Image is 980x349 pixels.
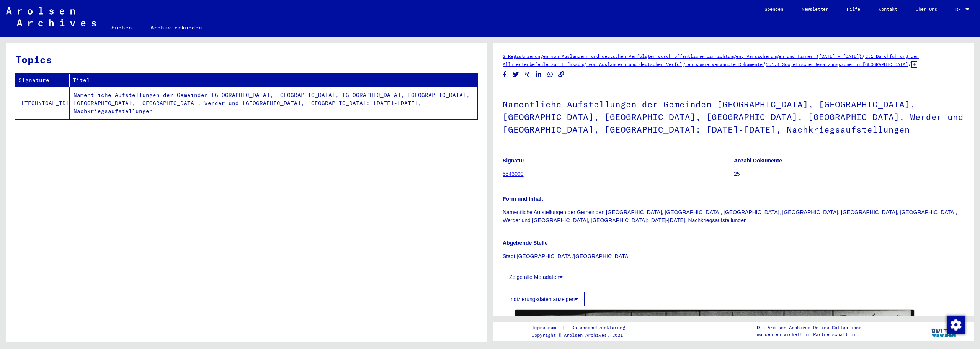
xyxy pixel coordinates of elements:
[565,324,634,332] a: Datenschutzerklärung
[766,61,908,67] a: 2.1.4 Sowjetische Besatzungszone in [GEOGRAPHIC_DATA]
[557,70,565,79] button: Copy link
[532,332,634,339] p: Copyright © Arolsen Archives, 2021
[734,170,965,178] p: 25
[70,74,477,87] th: Titel
[757,331,861,338] p: wurden entwickelt in Partnerschaft mit
[955,7,964,12] span: DE
[15,74,70,87] th: Signature
[757,324,861,331] p: Die Arolsen Archives Online-Collections
[523,70,531,79] button: Share on Xing
[862,52,865,59] span: /
[930,321,959,341] img: yv_logo.png
[947,316,965,334] img: Zustimmung ändern
[6,7,96,26] img: Arolsen_neg.svg
[501,70,509,79] button: Share on Facebook
[503,208,965,224] p: Namentliche Aufstellungen der Gemeinden [GEOGRAPHIC_DATA], [GEOGRAPHIC_DATA], [GEOGRAPHIC_DATA], ...
[141,18,211,37] a: Archiv erkunden
[15,87,70,119] td: [TECHNICAL_ID]
[532,324,562,332] a: Impressum
[532,324,634,332] div: |
[70,87,477,119] td: Namentliche Aufstellungen der Gemeinden [GEOGRAPHIC_DATA], [GEOGRAPHIC_DATA], [GEOGRAPHIC_DATA], ...
[763,61,766,67] span: /
[102,18,141,37] a: Suchen
[503,53,862,59] a: 2 Registrierungen von Ausländern und deutschen Verfolgten durch öffentliche Einrichtungen, Versic...
[946,315,965,334] div: Zustimmung ändern
[503,252,965,261] p: Stadt [GEOGRAPHIC_DATA]/[GEOGRAPHIC_DATA]
[535,70,543,79] button: Share on LinkedIn
[503,196,543,202] b: Form und Inhalt
[503,87,965,146] h1: Namentliche Aufstellungen der Gemeinden [GEOGRAPHIC_DATA], [GEOGRAPHIC_DATA], [GEOGRAPHIC_DATA], ...
[503,270,569,284] button: Zeige alle Metadaten
[503,292,585,306] button: Indizierungsdaten anzeigen
[503,171,524,177] a: 5543000
[512,70,520,79] button: Share on Twitter
[546,70,554,79] button: Share on WhatsApp
[15,52,477,67] h3: Topics
[734,157,782,164] b: Anzahl Dokumente
[503,157,524,164] b: Signatur
[503,240,547,246] b: Abgebende Stelle
[908,61,911,67] span: /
